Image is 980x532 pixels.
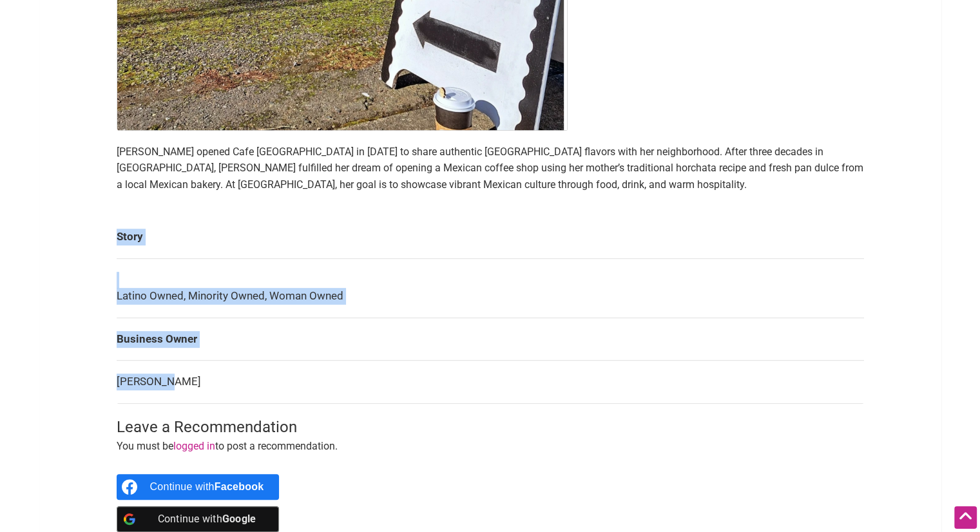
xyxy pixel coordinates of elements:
p: [PERSON_NAME] opened Cafe [GEOGRAPHIC_DATA] in [DATE] to share authentic [GEOGRAPHIC_DATA] flavor... [117,144,864,193]
h3: Leave a Recommendation [117,417,864,439]
td: Story [117,216,864,258]
p: You must be to post a recommendation. [117,438,864,455]
a: Continue with <b>Facebook</b> [117,474,280,500]
a: logged in [173,440,215,452]
td: Business Owner [117,318,864,361]
div: Continue with [150,474,264,500]
b: Facebook [215,481,264,492]
td: Latino Owned, Minority Owned, Woman Owned [117,258,864,318]
div: Scroll Back to Top [954,506,977,529]
td: [PERSON_NAME] [117,361,864,404]
a: Continue with <b>Google</b> [117,506,280,532]
b: Google [222,513,256,525]
div: Continue with [150,506,264,532]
